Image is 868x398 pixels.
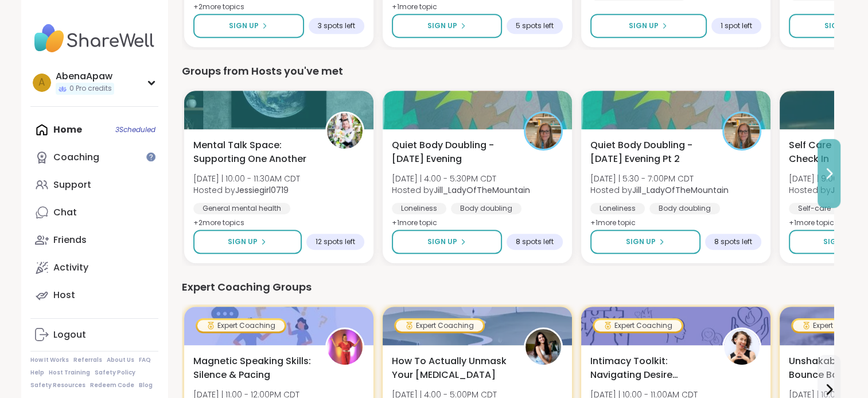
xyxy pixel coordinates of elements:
a: Blog [139,381,153,389]
img: Jill_LadyOfTheMountain [526,113,561,149]
div: Expert Coaching [594,320,682,331]
span: Hosted by [590,184,729,196]
div: AbenaApaw [56,70,114,83]
span: Sign Up [824,21,854,31]
img: Lisa_LaCroix [327,329,363,365]
img: Jessiegirl0719 [327,113,363,149]
button: Sign Up [392,14,502,38]
span: Sign Up [427,21,457,31]
span: 3 spots left [318,21,355,30]
div: Chat [53,206,77,219]
div: Expert Coaching Groups [182,279,834,295]
button: Sign Up [590,230,700,254]
b: Jessiegirl0719 [235,184,289,196]
div: Expert Coaching [197,320,285,331]
div: Activity [53,261,88,274]
span: How To Actually Unmask Your [MEDICAL_DATA] [392,354,511,382]
span: 5 spots left [516,21,554,30]
div: Support [53,179,91,191]
span: [DATE] | 10:00 - 11:30AM CDT [193,173,300,184]
span: [DATE] | 5:30 - 7:00PM CDT [590,173,729,184]
span: 8 spots left [516,237,554,246]
span: Sign Up [228,237,258,247]
img: JuliaSatterlee [724,329,760,365]
button: Sign Up [590,14,707,38]
img: ShareWell Nav Logo [30,18,158,59]
span: Sign Up [229,21,259,31]
a: Activity [30,254,158,281]
a: Host Training [49,369,90,377]
a: Friends [30,226,158,254]
span: Quiet Body Doubling -[DATE] Evening [392,138,511,166]
iframe: Spotlight [146,152,155,161]
img: Jill_LadyOfTheMountain [724,113,760,149]
span: A [38,75,45,90]
a: Safety Policy [95,369,135,377]
a: Logout [30,321,158,349]
span: Hosted by [392,184,530,196]
b: Jill_LadyOfTheMountain [434,184,530,196]
span: Hosted by [193,184,300,196]
span: 0 Pro credits [69,84,112,94]
span: Mental Talk Space: Supporting One Another [193,138,313,166]
div: Body doubling [451,203,521,214]
button: Sign Up [193,230,302,254]
div: Friends [53,234,87,246]
b: Jill_LadyOfTheMountain [632,184,729,196]
a: Host [30,281,158,309]
span: Magnetic Speaking Skills: Silence & Pacing [193,354,313,382]
a: Redeem Code [90,381,134,389]
a: How It Works [30,356,69,364]
div: Logout [53,329,86,341]
div: Body doubling [649,203,720,214]
span: Quiet Body Doubling - [DATE] Evening Pt 2 [590,138,710,166]
div: Self-care [789,203,840,214]
span: [DATE] | 4:00 - 5:30PM CDT [392,173,530,184]
span: 8 spots left [714,237,752,246]
img: elenacarr0ll [526,329,561,365]
span: 1 spot left [721,21,752,30]
button: Sign Up [392,230,502,254]
a: Safety Resources [30,381,85,389]
div: Groups from Hosts you've met [182,63,834,79]
span: Intimacy Toolkit: Navigating Desire Dynamics [590,354,710,382]
a: About Us [107,356,134,364]
span: Sign Up [427,237,457,247]
a: Help [30,369,44,377]
a: Support [30,171,158,199]
span: Sign Up [629,21,659,31]
a: Coaching [30,144,158,171]
div: General mental health [193,203,290,214]
span: 12 spots left [316,237,355,246]
a: Referrals [73,356,102,364]
div: Host [53,289,75,302]
div: Expert Coaching [396,320,483,331]
span: Sign Up [823,237,853,247]
span: Sign Up [626,237,656,247]
div: Loneliness [590,203,645,214]
div: Loneliness [392,203,446,214]
a: FAQ [139,356,151,364]
a: Chat [30,199,158,226]
div: Coaching [53,151,99,164]
button: Sign Up [193,14,304,38]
